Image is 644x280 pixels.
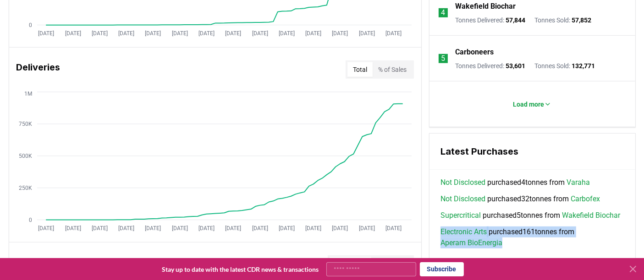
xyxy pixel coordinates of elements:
tspan: [DATE] [225,225,241,232]
tspan: [DATE] [198,225,215,232]
p: Load more [513,100,544,109]
span: 132,771 [572,62,595,70]
tspan: [DATE] [145,30,161,37]
tspan: [DATE] [65,225,81,232]
a: Electronic Arts [440,226,487,237]
tspan: [DATE] [198,30,215,37]
button: Total [347,62,373,77]
tspan: [DATE] [171,225,187,232]
tspan: [DATE] [65,30,81,37]
tspan: [DATE] [359,225,375,232]
tspan: [DATE] [92,225,108,232]
span: purchased 4 tonnes from [440,177,590,188]
tspan: [DATE] [38,30,54,37]
span: purchased 32 tonnes from [440,194,600,205]
h3: Latest Purchases [440,145,624,158]
a: Carbofex [571,194,600,205]
tspan: [DATE] [305,225,321,232]
tspan: [DATE] [385,30,402,37]
tspan: [DATE] [225,30,241,37]
tspan: [DATE] [252,30,268,37]
p: Tonnes Sold : [534,61,595,70]
tspan: [DATE] [332,30,348,37]
tspan: [DATE] [385,225,402,232]
a: Varaha [567,177,590,188]
p: 4 [441,7,445,18]
p: Tonnes Delivered : [455,61,525,70]
p: Tonnes Delivered : [455,16,525,25]
tspan: 750K [18,121,32,127]
p: 5 [441,53,445,64]
span: 53,601 [506,62,525,70]
tspan: [DATE] [359,30,375,37]
p: Tonnes Sold : [534,16,591,25]
a: Not Disclosed [440,177,485,188]
tspan: 250K [18,185,32,191]
tspan: [DATE] [145,225,161,232]
tspan: 1M [24,91,32,97]
tspan: [DATE] [118,225,134,232]
a: Wakefield Biochar [562,210,620,221]
a: Not Disclosed [440,194,485,205]
a: Carboneers [455,47,494,58]
button: Aggregate [371,257,412,272]
a: Aperam BioEnergia [440,237,502,248]
tspan: [DATE] [38,225,54,232]
h3: Deliveries [17,60,61,79]
a: Supercritical [440,210,481,221]
tspan: 0 [28,22,32,28]
a: Wakefield Biochar [455,1,516,12]
tspan: [DATE] [118,30,134,37]
button: By Method [330,257,371,272]
tspan: 500K [18,153,32,159]
tspan: [DATE] [279,225,295,232]
tspan: [DATE] [171,30,187,37]
tspan: [DATE] [332,225,348,232]
tspan: [DATE] [92,30,108,37]
span: 57,852 [572,16,591,24]
span: 57,844 [506,16,525,24]
tspan: [DATE] [252,225,268,232]
h3: Price Index [17,255,66,274]
tspan: [DATE] [279,30,295,37]
tspan: 0 [28,217,32,223]
span: purchased 161 tonnes from [440,226,624,248]
span: purchased 5 tonnes from [440,210,620,221]
button: Load more [506,95,559,113]
button: % of Sales [373,62,412,77]
tspan: [DATE] [305,30,321,37]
